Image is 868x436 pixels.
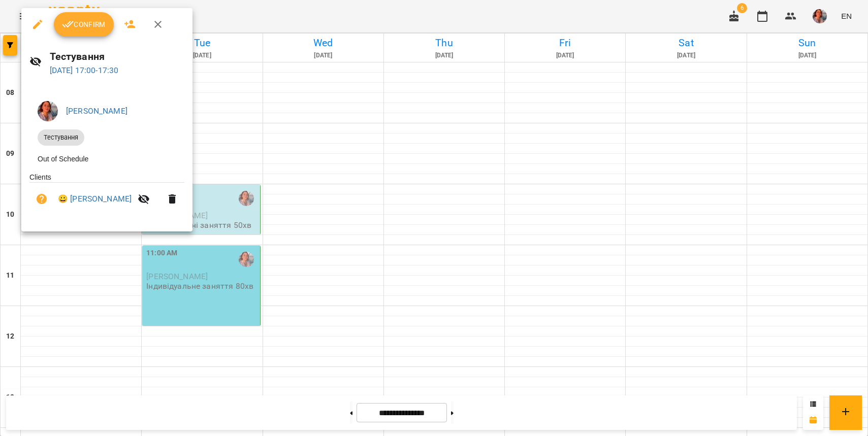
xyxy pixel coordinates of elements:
[50,49,184,64] h6: Тестування
[66,106,127,116] a: [PERSON_NAME]
[29,187,54,211] button: Unpaid. Bill the attendance?
[58,193,132,205] a: 😀 [PERSON_NAME]
[29,150,184,168] li: Out of Schedule
[29,172,184,219] ul: Clients
[62,18,106,30] span: Confirm
[54,12,114,37] button: Confirm
[38,133,84,142] span: Тестування
[38,101,58,121] img: 1ca8188f67ff8bc7625fcfef7f64a17b.jpeg
[50,65,119,75] a: [DATE] 17:00-17:30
